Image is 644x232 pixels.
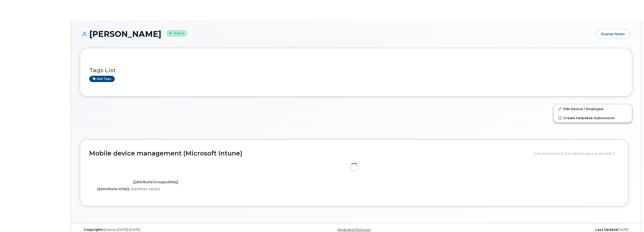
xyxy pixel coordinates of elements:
[166,31,187,36] small: Active
[448,228,632,232] div: [DATE]
[80,228,264,232] div: MyServe [DATE]–[DATE]
[554,104,632,113] a: Edit Device / Employee
[596,29,630,39] a: Display Notes
[595,228,618,231] strong: Last Update
[554,113,632,122] a: Create Helpdesk Submission
[84,228,102,231] strong: Copyright
[97,187,130,191] label: {{attribute.title}}:
[338,228,371,231] a: Keyboard Shortcuts
[89,150,530,157] h2: Mobile device management (Microsoft Intune)
[89,67,623,73] h3: Tags List
[93,180,218,184] h4: {{attributeGroups.title}}
[80,30,594,38] h1: [PERSON_NAME]
[131,187,160,191] span: {{attribute.value}}
[534,149,619,158] div: Data fetched at {{ VM.mdmInfo.data.updatedAt }}
[89,76,115,82] a: Add tags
